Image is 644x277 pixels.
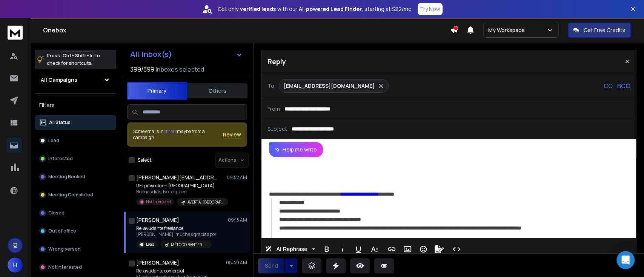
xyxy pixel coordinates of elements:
p: Get Free Credits [584,26,626,34]
p: CC [604,81,613,90]
h1: [PERSON_NAME] [136,216,179,224]
p: Closed [48,210,65,216]
h1: [PERSON_NAME] [136,259,179,266]
img: logo [8,26,23,40]
p: Get only with our starting at $22/mo [218,5,412,13]
h1: [PERSON_NAME][EMAIL_ADDRESS][DOMAIN_NAME] [136,174,219,181]
p: Meeting Completed [48,192,93,198]
p: Meeting Booked [48,174,85,180]
div: Some emails in maybe from a campaign [133,129,223,141]
button: AI Rephrase [264,242,317,257]
p: Wrong person [48,246,81,252]
p: RE: proyecto en [GEOGRAPHIC_DATA] [136,183,227,189]
p: Out of office [48,228,76,234]
h1: All Inbox(s) [130,51,172,58]
button: Insert Link (Ctrl+K) [384,242,399,257]
p: Not Interested [146,199,171,205]
p: Subject: [267,125,289,133]
button: Code View [449,242,464,257]
p: Lead [146,242,154,247]
p: 09:52 AM [227,174,247,181]
p: Buenos días. No sé quién [136,189,227,195]
button: Signature [432,242,446,257]
p: 09:15 AM [228,217,247,223]
p: [EMAIL_ADDRESS][DOMAIN_NAME] [284,82,375,90]
button: Try Now [418,3,443,15]
button: H [8,257,23,272]
button: Out of office [35,223,116,239]
button: Primary [127,82,187,100]
button: Emoticons [416,242,430,257]
p: Interested [48,156,73,162]
p: Lead [48,138,59,144]
button: Review [223,131,241,138]
p: From: [267,105,281,113]
p: All Status [49,119,71,125]
p: [PERSON_NAME], muchas gracias por [136,231,217,237]
span: others [164,128,177,135]
p: Re: ayudante freelance [136,225,217,231]
p: BCC [617,81,630,90]
button: Meeting Completed [35,187,116,202]
button: Lead [35,133,116,148]
p: Re: ayudante comercial [136,268,227,274]
button: Help me write [269,142,323,157]
button: All Campaigns [35,72,116,87]
p: My Workspace [488,26,528,34]
button: Interested [35,151,116,166]
p: Not Interested [48,264,82,270]
button: All Status [35,115,116,130]
label: Select [138,157,151,163]
button: Get Free Credits [568,23,631,38]
button: Bold (Ctrl+B) [320,242,334,257]
h3: Inboxes selected [156,65,204,74]
button: Wrong person [35,242,116,257]
p: Press to check for shortcuts. [47,52,100,67]
p: Try Now [420,5,440,13]
p: Reply [267,56,286,67]
div: Open Intercom Messenger [616,251,635,269]
strong: AI-powered Lead Finder, [299,5,363,13]
button: Meeting Booked [35,169,116,184]
p: To: [267,82,276,90]
button: More Text [367,242,381,257]
span: 399 / 399 [130,65,154,74]
span: Ctrl + Shift + k [61,51,94,60]
button: Italic (Ctrl+I) [335,242,350,257]
button: Not Interested [35,260,116,275]
h3: Filters [35,100,116,110]
h1: Onebox [43,26,450,35]
button: Insert Image (Ctrl+P) [400,242,415,257]
p: AVERTA. [GEOGRAPHIC_DATA] [188,199,224,205]
strong: verified leads [240,5,276,13]
button: Underline (Ctrl+U) [351,242,366,257]
button: All Inbox(s) [124,47,249,62]
button: Others [187,83,247,99]
h1: All Campaigns [41,76,77,84]
span: AI Rephrase [275,246,309,253]
p: MÉTODO BANTER. Catch all [171,242,207,248]
p: 08:49 AM [226,260,247,266]
button: Closed [35,205,116,220]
